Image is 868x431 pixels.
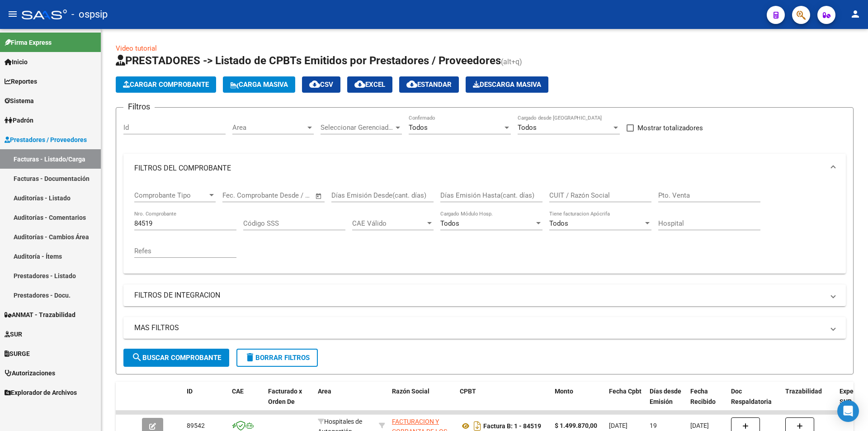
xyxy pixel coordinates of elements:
[354,81,385,89] span: EXCEL
[501,57,522,66] span: (alt+q)
[183,382,228,422] datatable-header-cell: ID
[5,329,22,339] span: SUR
[116,76,216,93] button: Cargar Comprobante
[132,354,221,362] span: Buscar Comprobante
[555,388,573,395] span: Monto
[850,9,861,19] mat-icon: person
[264,382,314,422] datatable-header-cell: Facturado x Orden De
[5,115,33,125] span: Padrón
[456,382,551,422] datatable-header-cell: CPBT
[232,388,244,395] span: CAE
[116,44,157,52] a: Video tutorial
[71,5,108,24] span: - ospsip
[7,9,18,19] mat-icon: menu
[392,388,429,395] span: Razón Social
[518,123,537,132] span: Todos
[650,388,681,405] span: Días desde Emisión
[123,183,846,274] div: FILTROS DEL COMPROBANTE
[609,422,627,429] span: [DATE]
[222,191,259,199] input: Fecha inicio
[309,79,320,90] mat-icon: cloud_download
[236,349,318,367] button: Borrar Filtros
[399,76,459,93] button: Estandar
[123,100,155,113] h3: Filtros
[555,422,597,429] strong: $ 1.499.870,00
[245,354,310,362] span: Borrar Filtros
[187,422,205,429] span: 89542
[134,323,824,333] mat-panel-title: MAS FILTROS
[268,388,302,405] span: Facturado x Orden De
[646,382,687,422] datatable-header-cell: Días desde Emisión
[123,284,846,306] mat-expansion-panel-header: FILTROS DE INTEGRACION
[309,81,333,89] span: CSV
[123,317,846,339] mat-expansion-panel-header: MAS FILTROS
[388,382,456,422] datatable-header-cell: Razón Social
[314,191,324,201] button: Open calendar
[5,57,28,67] span: Inicio
[409,123,428,132] span: Todos
[406,81,452,89] span: Estandar
[650,422,657,429] span: 19
[352,219,425,227] span: CAE Válido
[5,38,52,47] span: Firma Express
[605,382,646,422] datatable-header-cell: Fecha Cpbt
[116,54,501,67] span: PRESTADORES -> Listado de CPBTs Emitidos por Prestadores / Proveedores
[228,382,264,422] datatable-header-cell: CAE
[5,368,55,378] span: Autorizaciones
[440,219,459,227] span: Todos
[687,382,727,422] datatable-header-cell: Fecha Recibido
[321,123,394,132] span: Seleccionar Gerenciador
[609,388,642,395] span: Fecha Cpbt
[549,219,568,227] span: Todos
[134,163,824,173] mat-panel-title: FILTROS DEL COMPROBANTE
[302,76,340,93] button: CSV
[466,76,548,93] app-download-masive: Descarga masiva de comprobantes (adjuntos)
[314,382,375,422] datatable-header-cell: Area
[123,154,846,183] mat-expansion-panel-header: FILTROS DEL COMPROBANTE
[690,422,709,429] span: [DATE]
[5,349,30,359] span: SURGE
[132,352,142,363] mat-icon: search
[232,123,306,132] span: Area
[134,191,208,199] span: Comprobante Tipo
[267,191,311,199] input: Fecha fin
[466,76,548,93] button: Descarga Masiva
[727,382,782,422] datatable-header-cell: Doc Respaldatoria
[245,352,255,363] mat-icon: delete
[483,422,541,430] strong: Factura B: 1 - 84519
[406,79,417,90] mat-icon: cloud_download
[123,81,209,89] span: Cargar Comprobante
[637,123,703,133] span: Mostrar totalizadores
[5,96,34,106] span: Sistema
[318,388,331,395] span: Area
[347,76,392,93] button: EXCEL
[690,388,716,405] span: Fecha Recibido
[223,76,295,93] button: Carga Masiva
[5,388,77,398] span: Explorador de Archivos
[5,135,87,145] span: Prestadores / Proveedores
[123,349,229,367] button: Buscar Comprobante
[187,388,193,395] span: ID
[354,79,365,90] mat-icon: cloud_download
[134,290,824,300] mat-panel-title: FILTROS DE INTEGRACION
[782,382,836,422] datatable-header-cell: Trazabilidad
[731,388,772,405] span: Doc Respaldatoria
[785,388,822,395] span: Trazabilidad
[5,76,37,86] span: Reportes
[460,388,476,395] span: CPBT
[551,382,605,422] datatable-header-cell: Monto
[473,81,541,89] span: Descarga Masiva
[230,81,288,89] span: Carga Masiva
[5,310,75,320] span: ANMAT - Trazabilidad
[837,400,859,422] div: Open Intercom Messenger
